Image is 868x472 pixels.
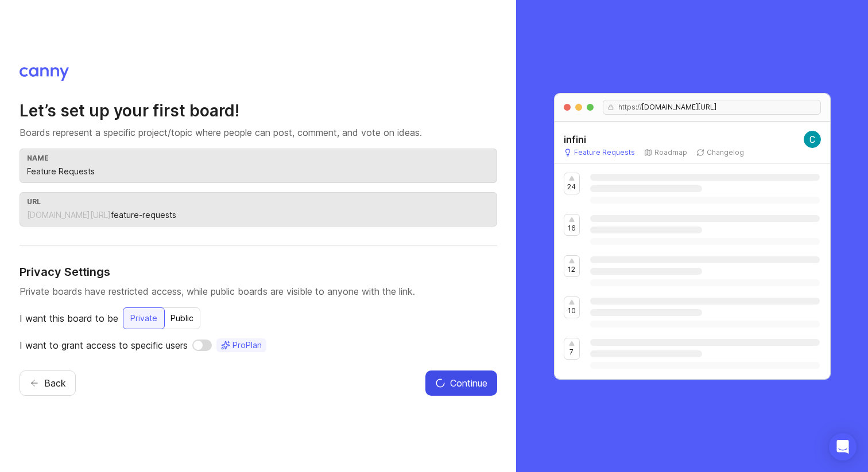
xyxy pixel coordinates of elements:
[567,182,576,192] p: 24
[569,348,573,357] p: 7
[20,284,497,298] p: Private boards have restricted access, while public boards are visible to anyone with the link.
[20,67,69,81] img: Canny logo
[20,370,76,396] button: Back
[27,209,111,221] div: [DOMAIN_NAME][URL]
[123,307,165,329] button: Private
[20,311,118,325] p: I want this board to be
[568,224,576,233] p: 16
[614,103,642,112] span: https://
[27,165,490,178] input: Feature Requests
[829,433,857,461] div: Open Intercom Messenger
[164,307,200,329] button: Public
[27,154,490,162] div: name
[232,340,262,351] span: Pro Plan
[564,132,586,146] h5: infini
[44,376,66,390] span: Back
[164,308,200,329] div: Public
[20,126,497,139] p: Boards represent a specific project/topic where people can post, comment, and vote on ideas.
[20,264,497,280] h4: Privacy Settings
[654,148,687,157] p: Roadmap
[111,209,490,221] input: feature-requests
[450,376,487,390] span: Continue
[568,265,575,274] p: 12
[707,148,744,157] p: Changelog
[425,370,497,396] button: Continue
[568,306,576,315] p: 10
[20,100,497,121] h2: Let’s set up your first board!
[20,338,188,352] p: I want to grant access to specific users
[574,148,635,157] p: Feature Requests
[27,197,490,206] div: url
[804,131,821,148] img: Christian Li
[642,103,716,112] span: [DOMAIN_NAME][URL]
